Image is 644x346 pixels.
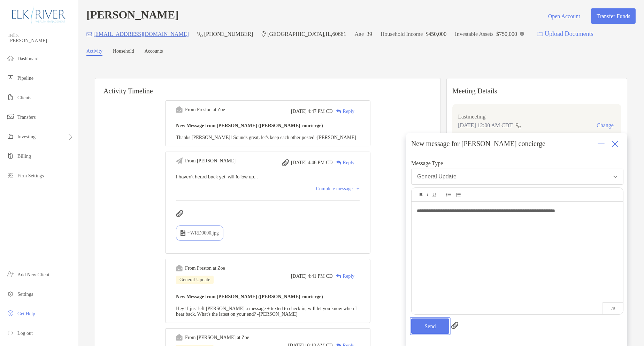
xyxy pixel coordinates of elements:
img: Close [612,140,619,147]
img: Editor control icon [427,193,428,197]
a: Accounts [145,48,163,56]
img: Info Icon [520,32,524,36]
span: Add New Client [17,272,49,277]
img: button icon [537,32,543,37]
button: General Update [411,169,623,185]
span: [DATE] [291,274,307,279]
img: billing icon [6,152,15,160]
img: pipeline icon [6,74,15,82]
button: Send [411,318,449,334]
img: clients icon [6,93,15,101]
p: Age [354,30,364,38]
span: Hey! I just left [PERSON_NAME] a message + texted to check in, will let you know when I hear back... [176,306,357,317]
span: Investing [17,134,36,139]
img: Event icon [176,106,183,113]
span: [DATE] [291,109,307,114]
img: get-help icon [6,309,15,317]
div: From Preston at Zoe [185,107,225,113]
img: type [181,230,185,236]
span: Thanks [PERSON_NAME]! Sounds great, let's keep each other posted -[PERSON_NAME] [176,135,356,140]
img: firm-settings icon [6,171,15,179]
img: Location Icon [261,31,266,37]
div: Reply [333,159,354,166]
img: Chevron icon [356,188,360,190]
img: Editor control icon [446,193,451,197]
img: attachment [282,159,289,166]
img: communication type [515,123,522,128]
a: Upload Documents [532,26,598,41]
span: 4:41 PM CD [308,274,333,279]
div: Reply [333,272,354,280]
span: ~WRD0000.jpg [187,230,219,236]
img: Reply icon [336,274,342,278]
p: [DATE] 12:00 AM CDT [458,121,513,130]
span: Message Type [411,160,623,167]
img: Editor control icon [432,193,436,197]
b: New Message from [PERSON_NAME] ([PERSON_NAME] concierge) [176,123,323,128]
p: [EMAIL_ADDRESS][DOMAIN_NAME] [93,30,189,38]
span: Log out [17,331,33,336]
img: transfers icon [6,113,15,121]
img: add_new_client icon [6,270,15,278]
p: [PHONE_NUMBER] [204,30,253,38]
p: [GEOGRAPHIC_DATA] , IL , 60661 [267,30,346,38]
img: Event icon [176,157,183,164]
img: investing icon [6,132,15,140]
div: General Update [417,174,457,180]
div: From Preston at Zoe [185,266,225,271]
button: Transfer Funds [591,8,636,24]
img: Reply icon [336,160,342,165]
img: Expand or collapse [598,140,605,147]
img: logout icon [6,329,15,337]
div: New message for [PERSON_NAME] concierge [411,140,545,148]
p: Household Income [381,30,423,38]
img: Reply icon [336,109,342,114]
span: Transfers [17,115,36,120]
img: paperclip attachments [451,322,458,329]
p: Last meeting [458,112,616,121]
a: Household [113,48,134,56]
img: Event icon [176,334,183,341]
div: Complete message [316,186,360,192]
div: From [PERSON_NAME] at Zoe [185,335,249,340]
img: Editor control icon [420,193,423,197]
img: Open dropdown arrow [613,176,618,178]
button: Open Account [543,8,585,24]
h6: Activity Timeline [95,78,440,95]
span: Firm Settings [17,173,44,178]
img: Zoe Logo [8,3,69,28]
b: New Message from [PERSON_NAME] ([PERSON_NAME] concierge) [176,294,323,299]
img: Event icon [176,265,183,271]
span: 4:46 PM CD [308,160,333,166]
span: Pipeline [17,76,33,81]
img: attachments [176,210,183,217]
h4: [PERSON_NAME] [86,8,179,24]
img: Email Icon [86,32,92,36]
a: Activity [86,48,102,56]
p: $450,000 [426,30,446,38]
span: I haven’t heard back yet, will follow up... [176,174,258,179]
span: 4:47 PM CD [308,109,333,114]
p: $750,000 [496,30,517,38]
div: General Update [176,276,214,284]
div: From [PERSON_NAME] [185,158,236,164]
span: [DATE] [291,160,307,166]
img: Phone Icon [197,31,203,37]
span: Clients [17,95,31,100]
p: 39 [367,30,372,38]
div: Reply [333,108,354,115]
img: Editor control icon [455,193,461,197]
span: [PERSON_NAME]! [8,38,74,44]
img: settings icon [6,290,15,298]
p: Investable Assets [455,30,493,38]
p: Meeting Details [452,87,621,95]
p: 79 [603,302,623,314]
button: Change [595,122,616,129]
span: Billing [17,154,31,159]
img: dashboard icon [6,54,15,62]
span: Settings [17,292,33,297]
span: Get Help [17,311,35,316]
span: Dashboard [17,56,39,61]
